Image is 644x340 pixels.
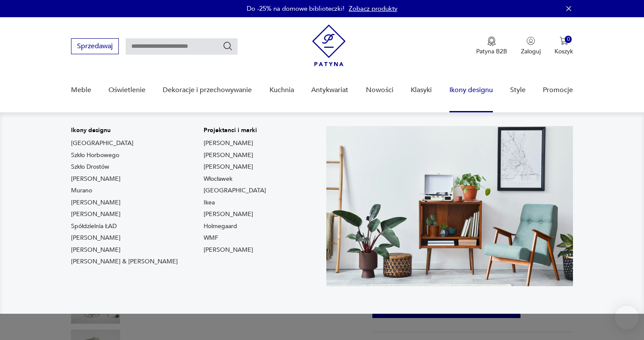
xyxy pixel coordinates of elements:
[247,4,344,13] p: Do -25% na domowe biblioteczki!
[312,25,346,66] img: Patyna - sklep z meblami i dekoracjami vintage
[71,198,121,207] a: [PERSON_NAME]
[223,41,233,51] button: Szukaj
[476,37,507,56] button: Patyna B2B
[565,36,572,43] div: 0
[71,246,121,254] a: [PERSON_NAME]
[204,151,253,160] a: [PERSON_NAME]
[71,222,117,231] a: Spółdzielnia ŁAD
[476,37,507,56] a: Ikona medaluPatyna B2B
[71,163,109,171] a: Szkło Drostów
[554,47,573,56] p: Koszyk
[554,37,573,56] button: 0Koszyk
[71,126,178,135] p: Ikony designu
[71,175,121,183] a: [PERSON_NAME]
[108,74,146,107] a: Oświetlenie
[163,74,252,107] a: Dekoracje i przechowywanie
[204,175,232,183] a: Włocławek
[204,163,253,171] a: [PERSON_NAME]
[204,222,237,231] a: Holmegaard
[71,74,91,107] a: Meble
[71,151,119,160] a: Szkło Horbowego
[204,139,253,148] a: [PERSON_NAME]
[366,74,393,107] a: Nowości
[71,210,121,219] a: [PERSON_NAME]
[411,74,432,107] a: Klasyki
[204,210,253,219] a: [PERSON_NAME]
[543,74,573,107] a: Promocje
[269,74,294,107] a: Kuchnia
[476,47,507,56] p: Patyna B2B
[204,186,266,195] a: [GEOGRAPHIC_DATA]
[71,186,92,195] a: Murano
[326,126,573,286] img: Meble
[521,47,541,56] p: Zaloguj
[615,306,639,330] iframe: Smartsupp widget button
[204,126,266,135] p: Projektanci i marki
[204,234,218,242] a: WMF
[521,37,541,56] button: Zaloguj
[311,74,348,107] a: Antykwariat
[204,246,253,254] a: [PERSON_NAME]
[449,74,493,107] a: Ikony designu
[560,37,568,45] img: Ikona koszyka
[71,44,119,50] a: Sprzedawaj
[71,257,178,266] a: [PERSON_NAME] & [PERSON_NAME]
[349,4,397,13] a: Zobacz produkty
[71,139,133,148] a: [GEOGRAPHIC_DATA]
[71,38,119,54] button: Sprzedawaj
[526,37,535,45] img: Ikonka użytkownika
[487,37,496,46] img: Ikona medalu
[71,234,121,242] a: [PERSON_NAME]
[204,198,215,207] a: Ikea
[510,74,526,107] a: Style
